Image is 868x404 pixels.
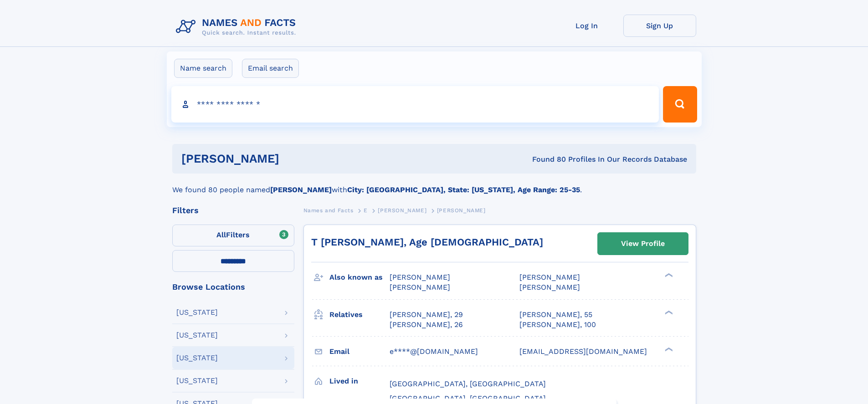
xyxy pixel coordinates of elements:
span: [PERSON_NAME] [519,273,580,281]
span: [PERSON_NAME] [390,283,450,291]
span: [PERSON_NAME] [378,207,426,214]
span: E [364,207,368,214]
h3: Relatives [329,307,390,322]
b: City: [GEOGRAPHIC_DATA], State: [US_STATE], Age Range: 25-35 [347,185,580,194]
label: Email search [242,59,299,78]
a: Log In [550,15,623,37]
a: E [364,205,368,216]
span: [PERSON_NAME] [437,207,486,214]
a: View Profile [598,233,688,255]
h3: Lived in [329,373,390,389]
a: T [PERSON_NAME], Age [DEMOGRAPHIC_DATA] [311,236,543,248]
a: [PERSON_NAME] [378,205,426,216]
a: Names and Facts [303,205,354,216]
div: [US_STATE] [176,377,218,384]
b: [PERSON_NAME] [270,185,332,194]
div: Filters [172,206,294,215]
span: [PERSON_NAME] [390,273,450,281]
label: Filters [172,225,294,246]
button: Search Button [663,86,697,123]
div: We found 80 people named with . [172,174,696,195]
span: [GEOGRAPHIC_DATA], [GEOGRAPHIC_DATA] [390,379,546,388]
div: [US_STATE] [176,332,218,339]
span: [GEOGRAPHIC_DATA], [GEOGRAPHIC_DATA] [390,394,546,403]
span: [PERSON_NAME] [519,283,580,291]
h1: [PERSON_NAME] [181,153,406,164]
div: ❯ [663,309,673,315]
a: [PERSON_NAME], 26 [390,320,463,330]
a: [PERSON_NAME], 100 [519,320,596,330]
label: Name search [174,59,232,78]
div: Found 80 Profiles In Our Records Database [406,154,687,164]
h3: Email [329,344,390,359]
a: Sign Up [623,15,696,37]
div: ❯ [663,272,673,278]
a: [PERSON_NAME], 29 [390,310,463,320]
span: [EMAIL_ADDRESS][DOMAIN_NAME] [519,347,647,356]
h3: Also known as [329,270,390,285]
a: [PERSON_NAME], 55 [519,310,592,320]
div: [US_STATE] [176,354,218,362]
img: Logo Names and Facts [172,15,303,39]
div: Browse Locations [172,283,294,291]
div: ❯ [663,346,673,352]
div: View Profile [621,233,665,254]
span: All [216,230,226,239]
input: search input [171,86,659,123]
div: [US_STATE] [176,309,218,316]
